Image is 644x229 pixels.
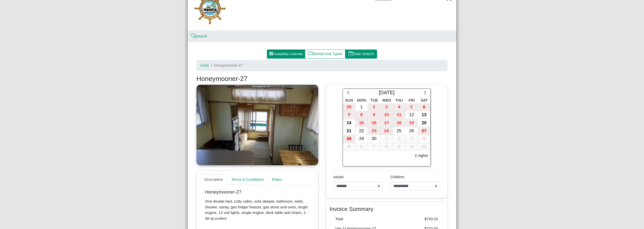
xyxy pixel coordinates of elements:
[418,143,430,151] button: 11
[406,135,418,143] button: 3
[269,52,273,56] svg: grid3x3 gap fill
[380,103,393,111] div: 3
[332,216,387,222] div: Total
[393,127,406,135] button: 25
[380,119,393,127] button: 17
[200,174,227,185] a: Description
[406,143,418,151] button: 10
[370,98,378,102] span: Tue
[354,89,420,98] div: [DATE]
[308,51,313,56] svg: book
[355,103,368,111] button: 1
[406,127,418,135] div: 26
[343,89,354,98] button: chevron left
[406,111,418,119] div: 12
[200,63,209,67] a: Units
[393,135,405,143] div: 2
[380,111,393,119] div: 10
[368,135,380,143] button: 30
[380,143,393,151] button: 8
[418,103,430,111] button: 6
[368,111,380,119] button: 9
[421,98,428,102] span: Sat
[380,135,393,143] div: 1
[406,111,418,119] button: 12
[368,135,380,143] div: 30
[343,119,355,127] button: 14
[357,98,366,102] span: Mon
[390,175,405,179] span: Children
[393,103,405,111] div: 4
[355,119,368,127] button: 15
[418,143,430,151] div: 11
[343,143,355,151] button: 5
[343,143,355,151] div: 5
[343,111,355,119] div: 7
[420,89,430,98] button: chevron right
[305,50,345,59] button: bookRental Unit Types
[418,111,430,119] button: 13
[343,103,355,111] div: 29
[355,111,368,119] div: 8
[393,103,406,111] button: 4
[393,127,405,135] div: 25
[406,119,418,127] button: 19
[380,135,393,143] button: 1
[268,174,286,185] a: Rates
[368,103,380,111] button: 2
[387,216,442,222] div: $793.02
[333,175,344,179] span: Adults
[191,34,207,38] a: searchSearch
[343,135,355,143] div: 28
[380,111,393,119] button: 10
[393,111,406,119] button: 11
[406,103,418,111] div: 5
[355,143,368,151] div: 6
[330,206,444,212] h4: Invoice Summary
[343,103,355,111] button: 29
[368,143,380,151] div: 7
[393,111,405,119] div: 11
[368,119,380,127] button: 16
[380,119,393,127] div: 17
[368,143,380,151] button: 7
[393,143,406,151] button: 9
[343,135,355,143] button: 28
[415,153,428,158] h6: 2 nights
[418,111,430,119] div: 13
[355,103,368,111] div: 1
[406,127,418,135] button: 26
[380,127,393,135] button: 24
[418,135,430,143] button: 4
[418,127,430,135] button: 27
[393,119,406,127] button: 18
[409,98,415,102] span: Fri
[418,119,430,127] button: 20
[355,135,368,143] button: 29
[393,119,405,127] div: 18
[355,119,368,127] div: 15
[368,127,380,135] button: 23
[343,127,355,135] div: 21
[423,90,427,95] svg: chevron right
[380,103,393,111] button: 3
[406,143,418,151] div: 10
[406,119,418,127] div: 19
[368,111,380,119] div: 9
[343,111,355,119] button: 7
[346,90,351,95] svg: chevron left
[355,127,368,135] div: 22
[191,34,195,38] svg: search
[355,135,368,143] div: 29
[380,143,393,151] div: 8
[406,103,418,111] button: 5
[196,75,448,83] h3: Honeymooner-27
[355,127,368,135] button: 22
[205,199,310,221] p: One double bed, cutty cabin, sofa sleeper, bathroom, toilet, shower, vanity, gas fridge/ freezer,...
